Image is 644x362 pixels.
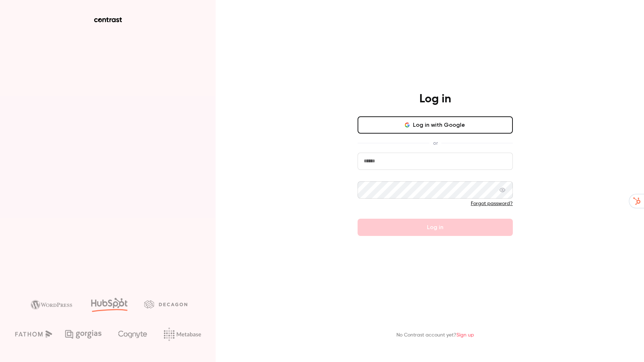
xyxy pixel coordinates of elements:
a: Sign up [456,333,474,338]
button: Log in with Google [358,116,513,134]
a: Forgot password? [471,201,513,206]
span: or [429,139,441,147]
h4: Log in [419,92,451,106]
p: No Contrast account yet? [396,331,474,339]
img: decagon [144,300,187,308]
